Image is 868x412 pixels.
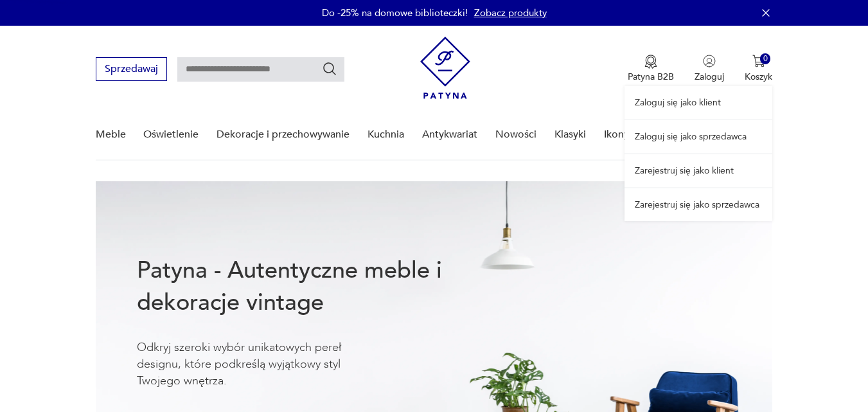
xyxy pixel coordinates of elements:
a: Meble [96,110,126,159]
h1: Patyna - Autentyczne meble i dekoracje vintage [137,255,484,319]
button: Szukaj [322,61,337,76]
a: Ikony designu [604,110,669,159]
a: Sprzedawaj [96,66,167,75]
p: Do -25% na domowe biblioteczki! [322,6,468,19]
button: Sprzedawaj [96,57,167,81]
a: Oświetlenie [143,110,199,159]
a: Dekoracje i przechowywanie [217,110,350,159]
a: Antykwariat [422,110,477,159]
a: Zaloguj się jako sprzedawca [624,120,772,153]
a: Nowości [495,110,536,159]
a: Kuchnia [368,110,404,159]
a: Zarejestruj się jako sprzedawca [624,188,772,221]
img: Patyna - sklep z meblami i dekoracjami vintage [420,37,470,99]
a: Klasyki [554,110,586,159]
p: Odkryj szeroki wybór unikatowych pereł designu, które podkreślą wyjątkowy styl Twojego wnętrza. [137,339,381,390]
a: Zobacz produkty [474,6,547,19]
a: Zaloguj się jako klient [624,86,772,119]
a: Zarejestruj się jako klient [624,154,772,187]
